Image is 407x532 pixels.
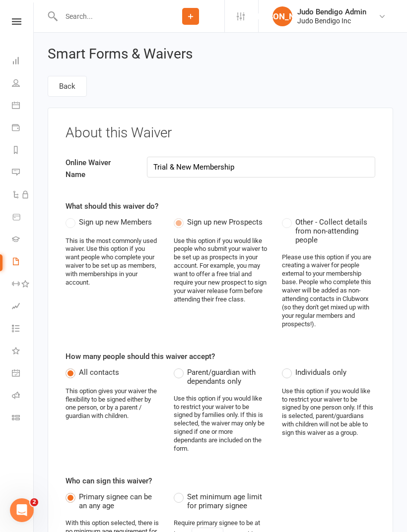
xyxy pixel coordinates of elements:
[12,363,34,385] a: General attendance kiosk mode
[187,491,267,510] span: Set minimum age limit for primary signee
[79,216,152,227] span: Sign up new Members
[187,366,267,386] span: Parent/guardian with dependants only
[12,296,34,318] a: Assessments
[12,51,34,73] a: Dashboard
[66,387,159,421] div: This option gives your waiver the flexibility to be signed either by one person, or by a parent /...
[12,385,34,408] a: Roll call kiosk mode
[297,7,366,16] div: Judo Bendigo Admin
[297,16,366,25] div: Judo Bendigo Inc
[79,366,119,377] span: All contacts
[174,237,267,304] div: Use this option if you would like people who submit your waiver to be set up as prospects in your...
[12,140,34,162] a: Reports
[187,216,263,227] span: Sign up new Prospects
[66,200,158,212] label: What should this waiver do?
[12,95,34,118] a: Calendar
[12,73,34,95] a: People
[79,491,159,510] span: Primary signee can be an any age
[48,76,87,97] a: Back
[12,207,34,229] a: Product Sales
[30,498,38,506] span: 2
[66,351,215,362] label: How many people should this waiver accept?
[58,9,157,23] input: Search...
[48,47,393,62] h2: Smart Forms & Waivers
[282,387,375,437] div: Use this option if you would like to restrict your waiver to be signed by one person only. If thi...
[282,253,375,329] div: Please use this option if you are creating a waiver for people external to your membership base. ...
[58,157,139,180] label: Online Waiver Name
[12,341,34,363] a: What's New
[12,408,34,430] a: Class kiosk mode
[174,395,267,453] div: Use this option if you would like to restrict your waiver to be signed by families only. If this ...
[295,216,375,244] span: Other - Collect details from non-attending people
[295,366,346,377] span: Individuals only
[66,475,152,487] label: Who can sign this waiver?
[66,237,159,287] div: This is the most commonly used waiver. Use this option if you want people who complete your waive...
[272,6,292,26] div: [PERSON_NAME]
[66,125,375,141] h3: About this Waiver
[12,118,34,140] a: Payments
[10,498,34,522] iframe: Intercom live chat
